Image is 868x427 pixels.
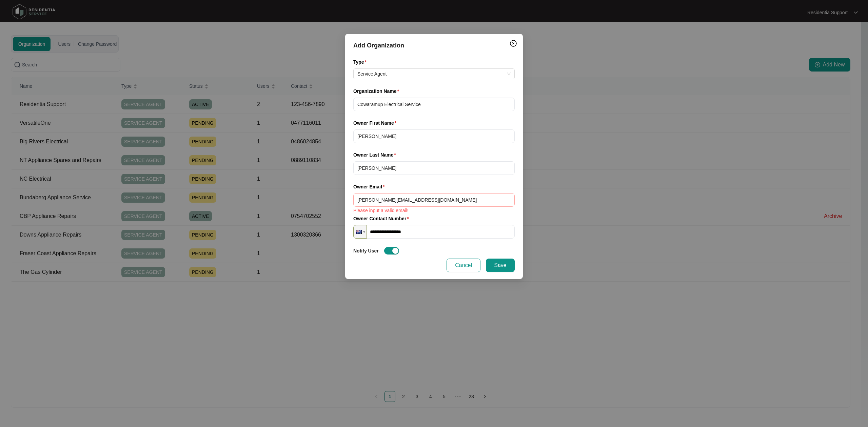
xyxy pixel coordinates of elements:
[353,151,399,158] label: Owner Last Name
[353,59,369,65] label: Type
[353,120,399,126] label: Owner First Name
[353,41,515,50] div: Add Organization
[353,129,515,143] input: Owner First Name
[353,183,387,190] label: Owner Email
[447,259,480,272] button: Cancel
[353,193,515,207] input: Owner Email
[354,225,367,238] div: Australia: + 61
[353,98,515,111] input: Organization Name
[455,261,472,269] span: Cancel
[494,261,506,269] span: Save
[353,88,402,95] label: Organization Name
[509,39,517,47] img: closeCircle
[353,215,412,222] label: Owner Contact Number
[353,247,379,254] p: Notify User
[353,207,515,214] div: Please input a valid email!
[508,38,519,49] button: Close
[486,259,515,272] button: Save
[353,161,515,175] input: Owner Last Name
[357,69,511,79] span: Service Agent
